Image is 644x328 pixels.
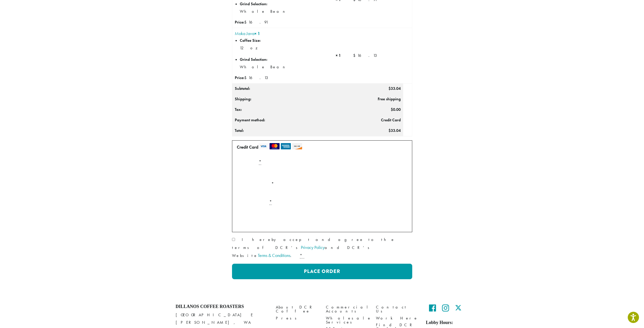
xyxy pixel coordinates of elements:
[336,53,341,58] strong: × 1
[353,53,379,58] bdi: 16.13
[240,8,331,15] p: Whole Bean
[326,315,368,325] a: Wholesale Services
[376,315,418,321] a: Work Here
[240,1,267,7] strong: Grind Selection:
[326,304,368,315] a: Commercial Accounts
[258,252,290,258] a: Terms & Conditions
[244,75,249,80] span: $
[269,199,272,205] abbr: required
[391,107,393,112] span: $
[235,75,244,80] strong: Price:
[244,75,270,80] span: 16.13
[292,143,302,149] img: discover
[301,244,325,250] a: Privacy Policy
[240,63,331,71] p: Whole Bean
[232,264,412,279] button: Place Order
[232,126,351,136] th: Total:
[240,57,267,62] strong: Grind Selection:
[300,253,304,258] abbr: required
[254,31,260,36] strong: × 1
[388,86,401,91] bdi: 33.04
[176,304,268,309] h4: Dillanos Coffee Roasters
[240,38,261,43] strong: Coffee Size:
[388,128,401,133] bdi: 33.04
[388,86,391,91] span: $
[353,53,357,58] span: $
[232,94,351,105] th: Shipping:
[232,237,395,258] span: I hereby accept and agree to the terms of DCR’s and DCR’s Website .
[376,304,418,315] a: Contact Us
[270,143,280,149] img: mastercard
[232,84,351,94] th: Subtotal:
[232,238,235,241] input: I hereby accept and agree to the terms of DCR’sPrivacy Policyand DCR’s WebsiteTerms & Conditions. *
[235,20,244,25] strong: Price:
[244,20,268,25] span: 16.91
[235,31,260,36] a: Moka Java× 1
[232,115,351,126] th: Payment method:
[351,115,403,126] td: Credit Card
[258,143,268,149] img: visa
[244,20,249,25] span: $
[281,143,291,149] img: amex
[276,304,318,315] a: About DCR Coffee
[259,159,261,165] abbr: required
[232,105,351,115] th: Tax:
[240,44,331,52] p: 12 oz
[351,94,403,105] td: Free shipping
[426,320,469,325] h5: Lobby Hours:
[237,143,405,151] label: Credit Card
[276,315,318,321] a: Press
[391,107,401,112] bdi: 0.00
[388,128,391,133] span: $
